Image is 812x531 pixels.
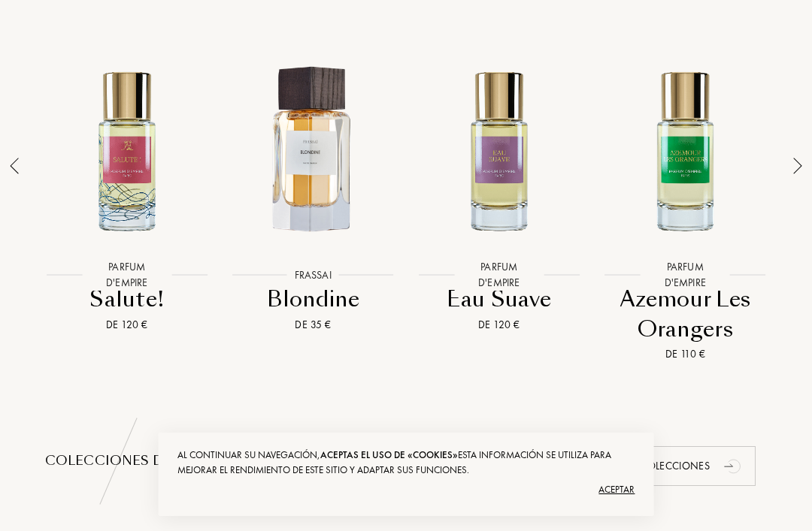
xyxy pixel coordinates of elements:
[38,285,217,314] div: Salute!
[45,452,767,470] div: Colecciones Discovery
[596,285,775,344] div: Azemour Les Orangers
[38,317,217,333] div: De 120 €
[596,346,775,362] div: De 110 €
[719,451,749,481] div: animation
[177,448,635,478] div: Al continuar su navegación, Esta información se utiliza para mejorar el rendimiento de este sitio...
[224,317,403,333] div: De 35 €
[641,259,730,291] div: Parfum d'Empire
[406,30,592,362] a: Eau Suave Parfum d'EmpireParfum d'EmpireEau SuaveDe 120 €
[410,317,589,333] div: De 120 €
[220,30,407,362] a: Blondine FrassaiFrassaiBlondineDe 35 €
[10,158,19,174] img: arrow_thin_left.png
[224,285,403,314] div: Blondine
[454,259,544,291] div: Parfum d'Empire
[320,448,458,461] span: aceptas el uso de «cookies»
[410,285,589,314] div: Eau Suave
[793,158,802,174] img: arrow_thin.png
[34,30,220,362] a: Salute! Parfum d'EmpireParfum d'EmpireSalute!De 120 €
[177,478,635,502] div: Aceptar
[592,30,779,362] a: Azemour Les Orangers Parfum d'EmpireParfum d'EmpireAzemour Les OrangersDe 110 €
[287,267,339,282] div: Frassai
[82,259,171,291] div: Parfum d'Empire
